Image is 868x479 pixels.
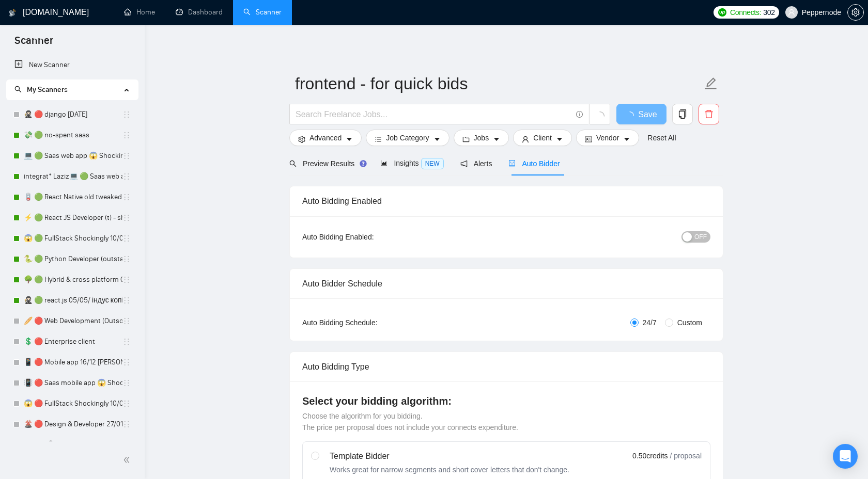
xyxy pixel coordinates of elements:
[24,352,122,373] a: 📱 🔴 Mobile app 16/12 [PERSON_NAME]'s change
[14,55,130,75] a: New Scanner
[673,109,692,119] span: copy
[788,9,795,16] span: user
[24,146,122,166] a: 💻 🟢 Saas web app 😱 Shockingly 27/11
[595,111,605,121] span: loading
[639,317,661,328] span: 24/7
[647,132,676,143] a: Reset All
[27,85,68,94] span: My Scanners
[122,131,131,139] span: holder
[673,317,706,328] span: Custom
[24,311,122,331] a: 🥖 🔴 Web Development (Outsource)
[302,394,710,408] h4: Select your bidding algorithm:
[309,132,342,143] span: Advanced
[6,187,138,207] li: 🪫 🟢 React Native old tweaked 05.05 індус копі
[847,4,864,21] button: setting
[6,352,138,373] li: 📱 🔴 Mobile app 16/12 Tamara's change
[672,104,693,124] button: copy
[626,111,638,120] span: loading
[122,276,131,284] span: holder
[302,412,518,432] span: Choose the algorithm for you bidding. The price per proposal does not include your connects expen...
[6,125,138,146] li: 💸 🟢 no-spent saas
[623,135,630,143] span: caret-down
[386,132,429,143] span: Job Category
[6,435,138,455] li: [vymir] 🥷🏻 react.js
[508,160,516,167] span: robot
[14,86,22,93] span: search
[638,108,657,121] span: Save
[6,414,138,435] li: 🌋 🔴 Design & Developer 27/01 Illia profile
[585,135,592,143] span: idcard
[302,186,710,216] div: Auto Bidding Enabled
[6,331,138,352] li: 💲 🔴 Enterprise client
[330,465,569,475] div: Works great for narrow segments and short cover letters that don't change.
[122,358,131,366] span: holder
[14,85,68,94] span: My Scanners
[295,71,702,97] input: Scanner name...
[421,158,444,169] span: NEW
[24,207,122,228] a: ⚡ 🟢 React JS Developer (t) - short 24/03
[6,373,138,393] li: 📳 🔴 Saas mobile app 😱 Shockingly 10/01
[632,450,668,461] span: 0.50 credits
[6,166,138,187] li: integrat* Laziz💻 🟢 Saas web app 😱 Shockingly 27/11
[298,135,305,143] span: setting
[454,130,509,146] button: folderJobscaret-down
[616,104,667,124] button: Save
[533,132,552,143] span: Client
[122,379,131,387] span: holder
[243,8,282,17] a: searchScanner
[6,249,138,269] li: 🐍 🟢 Python Developer (outstaff)
[330,450,569,462] div: Template Bidder
[122,317,131,325] span: holder
[24,166,122,187] a: integrat* Laziz💻 🟢 Saas web app 😱 Shockingly 27/11
[699,104,719,124] button: delete
[694,231,707,243] span: OFF
[474,132,489,143] span: Jobs
[730,7,761,18] span: Connects:
[6,311,138,331] li: 🥖 🔴 Web Development (Outsource)
[123,455,133,465] span: double-left
[359,159,368,168] div: Tooltip anchor
[6,55,138,75] li: New Scanner
[122,441,131,449] span: holder
[493,135,500,143] span: caret-down
[704,77,718,90] span: edit
[289,159,364,168] span: Preview Results
[462,135,470,143] span: folder
[513,130,572,146] button: userClientcaret-down
[24,249,122,269] a: 🐍 🟢 Python Developer (outstaff)
[122,400,131,408] span: holder
[296,108,571,121] input: Search Freelance Jobs...
[460,160,468,167] span: notification
[522,135,529,143] span: user
[847,8,864,17] a: setting
[375,135,382,143] span: bars
[6,33,61,55] span: Scanner
[122,255,131,263] span: holder
[24,104,122,125] a: 🥷🏻 🔴 django [DATE]
[122,193,131,201] span: holder
[6,146,138,166] li: 💻 🟢 Saas web app 😱 Shockingly 27/11
[6,290,138,311] li: 🥷🏻 🟢 react.js 05/05/ індус копі 19/05 change end
[122,296,131,305] span: holder
[122,338,131,346] span: holder
[24,435,122,455] a: [vymir] 🥷🏻 react.js
[302,269,710,298] div: Auto Bidder Schedule
[124,8,155,17] a: homeHome
[596,132,619,143] span: Vendor
[122,234,131,243] span: holder
[6,393,138,414] li: 😱 🔴 FullStack Shockingly 10/01 V2
[6,207,138,228] li: ⚡ 🟢 React JS Developer (t) - short 24/03
[302,317,438,328] div: Auto Bidding Schedule:
[460,159,492,168] span: Alerts
[24,414,122,435] a: 🌋 🔴 Design & Developer 27/01 Illia profile
[122,110,131,119] span: holder
[24,290,122,311] a: 🥷🏻 🟢 react.js 05/05/ індус копі 19/05 change end
[6,269,138,290] li: 🌳 🟢 Hybrid & cross platform 07/04 changed start
[9,5,16,21] img: logo
[833,444,858,469] div: Open Intercom Messenger
[24,187,122,207] a: 🪫 🟢 React Native old tweaked 05.05 індус копі
[576,111,583,118] span: info-circle
[718,8,726,17] img: upwork-logo.png
[699,109,719,119] span: delete
[6,228,138,249] li: 😱 🟢 FullStack Shockingly 10/01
